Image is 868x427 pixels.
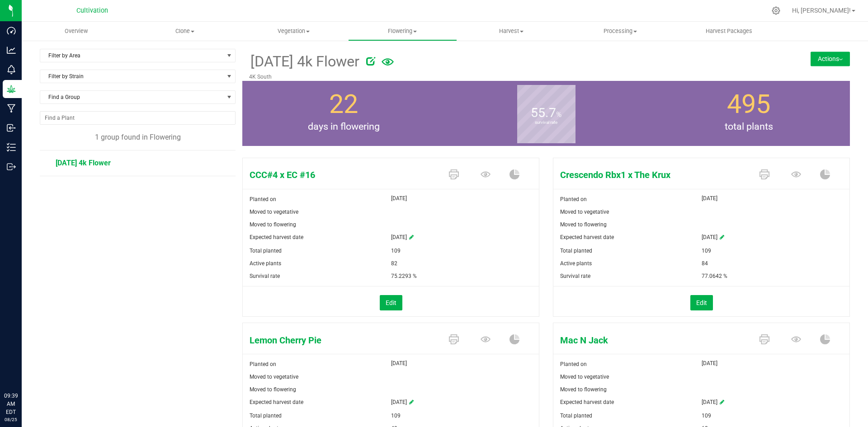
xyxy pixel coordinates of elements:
[391,270,417,282] span: 75.2293 %
[727,89,770,119] span: 495
[560,260,592,267] span: Active plants
[40,91,224,103] span: Find a Group
[56,159,111,167] span: [DATE] 4k Flower
[239,22,348,41] a: Vegetation
[7,26,16,35] inline-svg: Dashboard
[250,273,280,279] span: Survival rate
[702,409,711,422] span: 109
[560,234,614,240] span: Expected harvest date
[702,257,708,270] span: 84
[391,396,407,409] span: [DATE]
[22,22,131,41] a: Overview
[560,386,607,393] span: Moved to flowering
[243,168,440,182] span: CCC#4 x EC #16
[250,374,298,380] span: Moved to vegetative
[52,27,100,35] span: Overview
[391,244,401,257] span: 109
[243,333,440,347] span: Lemon Cherry Pie
[560,399,614,405] span: Expected harvest date
[675,22,783,41] a: Harvest Packages
[391,231,407,244] span: [DATE]
[702,396,717,409] span: [DATE]
[391,257,397,270] span: 82
[27,353,38,364] iframe: Resource center unread badge
[224,49,235,62] span: select
[40,70,224,83] span: Filter by Strain
[702,193,717,204] span: [DATE]
[250,209,298,215] span: Moved to vegetative
[380,295,402,310] button: Edit
[348,22,457,41] a: Flowering
[329,89,358,119] span: 22
[250,248,282,254] span: Total planted
[693,27,764,35] span: Harvest Packages
[560,221,607,228] span: Moved to flowering
[240,27,348,35] span: Vegetation
[566,22,675,41] a: Processing
[250,234,303,240] span: Expected harvest date
[566,27,674,35] span: Processing
[4,392,18,416] p: 09:39 AM EDT
[7,84,16,94] inline-svg: Grow
[553,333,750,347] span: Mac N Jack
[349,27,457,35] span: Flowering
[702,358,717,369] span: [DATE]
[647,120,850,134] span: total plants
[458,27,566,35] span: Harvest
[654,81,843,146] group-info-box: Total number of plants
[250,260,281,267] span: Active plants
[40,132,236,143] div: 1 group found in Flowering
[560,209,609,215] span: Moved to vegetative
[249,51,359,73] span: [DATE] 4k Flower
[391,409,401,422] span: 109
[250,361,276,367] span: Planted on
[7,162,16,171] inline-svg: Outbound
[811,52,850,66] button: Actions
[76,7,108,14] span: Cultivation
[7,123,16,132] inline-svg: Inbound
[452,81,641,146] group-info-box: Survival rate
[250,221,296,228] span: Moved to flowering
[7,143,16,152] inline-svg: Inventory
[702,270,727,282] span: 77.0642 %
[249,81,438,146] group-info-box: Days in flowering
[7,46,16,55] inline-svg: Analytics
[131,27,239,35] span: Clone
[391,358,407,369] span: [DATE]
[131,22,240,41] a: Clone
[9,355,36,382] iframe: Resource center
[517,82,576,163] b: survival rate
[250,196,276,202] span: Planted on
[40,49,224,62] span: Filter by Area
[250,386,296,393] span: Moved to flowering
[560,196,587,202] span: Planted on
[7,104,16,113] inline-svg: Manufacturing
[560,273,590,279] span: Survival rate
[560,413,592,419] span: Total planted
[553,168,750,182] span: Crescendo Rbx1 x The Krux
[560,374,609,380] span: Moved to vegetative
[249,73,742,81] p: 4K South
[770,6,782,15] div: Manage settings
[560,361,587,367] span: Planted on
[4,416,18,423] p: 08/25
[690,295,713,310] button: Edit
[702,244,711,257] span: 109
[391,193,407,204] span: [DATE]
[560,248,592,254] span: Total planted
[457,22,566,41] a: Harvest
[250,413,282,419] span: Total planted
[40,112,235,124] input: NO DATA FOUND
[7,65,16,74] inline-svg: Monitoring
[792,7,851,14] span: Hi, [PERSON_NAME]!
[250,399,303,405] span: Expected harvest date
[702,231,717,244] span: [DATE]
[242,120,445,134] span: days in flowering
